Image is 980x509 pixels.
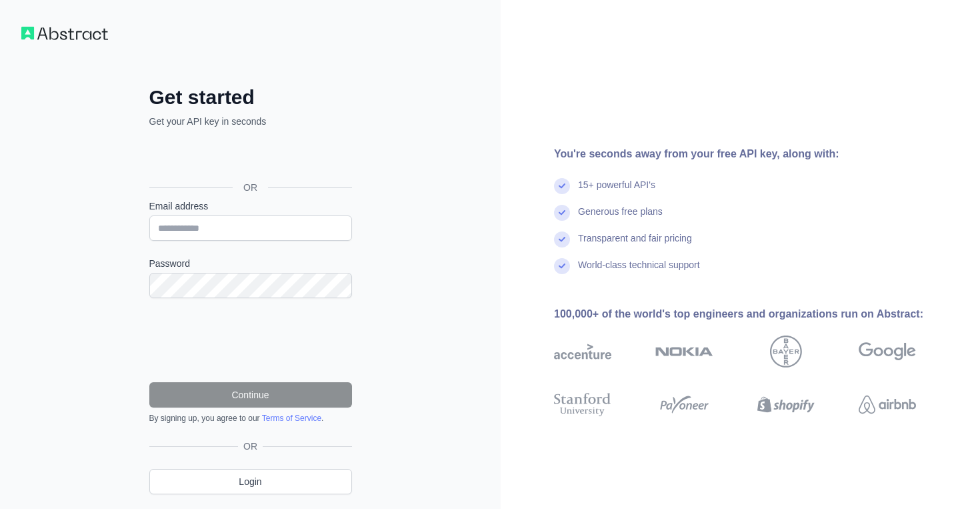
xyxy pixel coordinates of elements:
div: Generous free plans [578,205,663,231]
button: Continue [149,382,352,408]
a: Login [149,469,352,494]
a: Terms of Service [262,414,321,423]
img: stanford university [554,390,611,419]
div: By signing up, you agree to our . [149,413,352,424]
div: World-class technical support [578,258,700,285]
div: Transparent and fair pricing [578,231,692,258]
img: Workflow [21,27,108,40]
label: Email address [149,199,352,213]
span: OR [238,440,263,453]
span: OR [233,181,268,194]
img: accenture [554,336,611,368]
img: airbnb [859,390,916,419]
img: nokia [655,336,713,368]
iframe: reCAPTCHA [149,314,352,366]
img: payoneer [655,390,713,419]
h2: Get started [149,85,352,109]
div: 15+ powerful API's [578,178,655,205]
label: Password [149,257,352,270]
img: shopify [757,390,815,419]
img: check mark [554,178,570,194]
div: You're seconds away from your free API key, along with: [554,146,959,162]
img: check mark [554,258,570,274]
img: google [859,336,916,368]
div: 100,000+ of the world's top engineers and organizations run on Abstract: [554,306,959,322]
img: check mark [554,205,570,221]
img: check mark [554,231,570,247]
p: Get your API key in seconds [149,115,352,128]
img: bayer [770,336,802,368]
iframe: Sign in with Google Button [143,143,356,172]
